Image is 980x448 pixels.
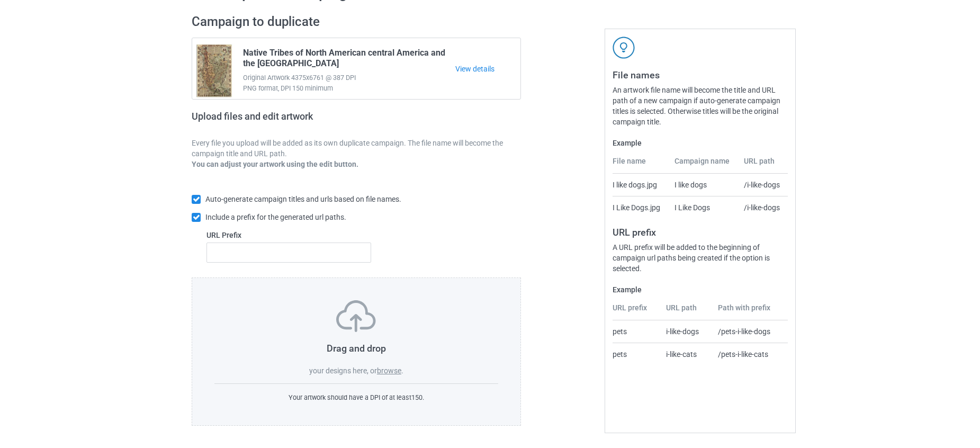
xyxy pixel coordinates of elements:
[289,393,424,401] span: Your artwork should have a DPI of at least 150 .
[455,64,520,74] a: View details
[613,174,668,196] td: I like dogs.jpg
[192,160,358,168] b: You can adjust your artwork using the edit button.
[613,138,788,148] label: Example
[669,196,739,219] td: I Like Dogs
[613,320,660,343] td: pets
[192,14,521,30] h2: Campaign to duplicate
[243,83,455,94] span: PNG format, DPI 150 minimum
[613,343,660,365] td: pets
[206,230,371,240] label: URL Prefix
[309,366,377,375] span: your designs here, or
[205,213,346,221] span: Include a prefix for the generated url paths.
[192,111,389,130] h2: Upload files and edit artwork
[712,343,788,365] td: /pets-i-like-cats
[243,73,455,83] span: Original Artwork 4375x6761 @ 387 DPI
[613,69,788,81] h3: File names
[712,320,788,343] td: /pets-i-like-dogs
[613,284,788,295] label: Example
[205,195,401,203] span: Auto-generate campaign titles and urls based on file names.
[336,300,376,332] img: svg+xml;base64,PD94bWwgdmVyc2lvbj0iMS4wIiBlbmNvZGluZz0iVVRGLTgiPz4KPHN2ZyB3aWR0aD0iNzVweCIgaGVpZ2...
[669,174,739,196] td: I like dogs
[214,342,498,354] h3: Drag and drop
[738,196,788,219] td: /i-like-dogs
[192,138,521,159] p: Every file you upload will be added as its own duplicate campaign. The file name will become the ...
[613,226,788,238] h3: URL prefix
[660,302,713,320] th: URL path
[712,302,788,320] th: Path with prefix
[401,366,403,375] span: .
[613,156,668,174] th: File name
[660,343,713,365] td: i-like-cats
[613,85,788,127] div: An artwork file name will become the title and URL path of a new campaign if auto-generate campai...
[613,302,660,320] th: URL prefix
[660,320,713,343] td: i-like-dogs
[669,156,739,174] th: Campaign name
[377,366,401,375] label: browse
[613,37,635,59] img: svg+xml;base64,PD94bWwgdmVyc2lvbj0iMS4wIiBlbmNvZGluZz0iVVRGLTgiPz4KPHN2ZyB3aWR0aD0iNDJweCIgaGVpZ2...
[738,174,788,196] td: /i-like-dogs
[243,48,455,73] span: Native Tribes of North American central America and the [GEOGRAPHIC_DATA]
[738,156,788,174] th: URL path
[613,196,668,219] td: I Like Dogs.jpg
[613,242,788,274] div: A URL prefix will be added to the beginning of campaign url paths being created if the option is ...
